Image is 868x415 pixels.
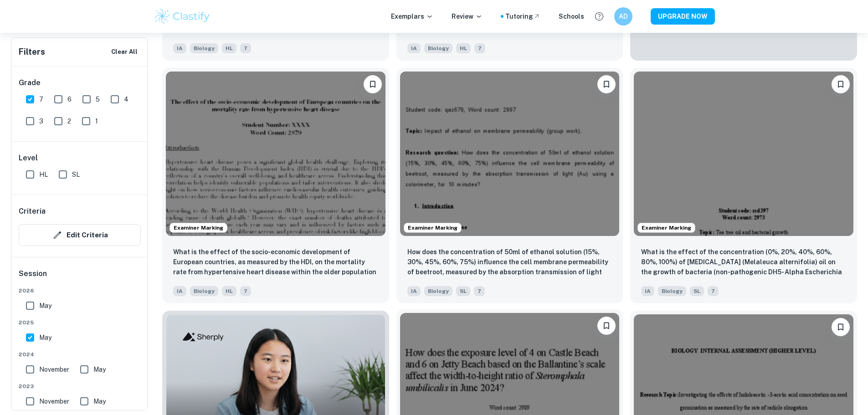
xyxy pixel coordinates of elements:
[630,68,857,303] a: Examiner MarkingBookmarkWhat is the effect of the concentration (0%, 20%, 40%, 60%, 80%, 100%) of...
[190,286,218,296] span: Biology
[591,9,607,24] button: Help and Feedback
[173,43,186,53] span: IA
[173,247,378,278] p: What is the effect of the socio-economic development of European countries, as measured by the HD...
[166,72,385,236] img: Biology IA example thumbnail: What is the effect of the socio-economic
[39,364,69,374] span: November
[391,11,433,21] p: Exemplars
[19,153,141,164] h6: Level
[124,94,128,104] span: 4
[597,75,616,93] button: Bookmark
[19,287,141,295] span: 2026
[364,75,382,93] button: Bookmark
[222,286,236,296] span: HL
[597,317,616,335] button: Bookmark
[39,116,43,126] span: 3
[19,77,141,88] h6: Grade
[170,224,227,232] span: Examiner Marking
[559,11,584,21] a: Schools
[222,43,236,53] span: HL
[19,268,141,287] h6: Session
[173,286,186,296] span: IA
[474,286,485,296] span: 7
[407,43,421,53] span: IA
[424,286,452,296] span: Biology
[424,43,452,53] span: Biology
[93,396,106,406] span: May
[67,116,71,126] span: 2
[400,72,620,236] img: Biology IA example thumbnail: How does the concentration of 50ml of et
[19,382,141,390] span: 2023
[618,11,628,21] h6: AD
[634,72,853,236] img: Biology IA example thumbnail: What is the effect of the concentration
[452,11,483,21] p: Review
[641,247,846,278] p: What is the effect of the concentration (0%, 20%, 40%, 60%, 80%, 100%) of tea tree (Melaleuca alt...
[832,75,850,93] button: Bookmark
[39,169,48,179] span: HL
[614,7,632,26] button: AD
[690,286,704,296] span: SL
[96,94,100,104] span: 5
[67,94,72,104] span: 6
[505,11,540,21] a: Tutoring
[240,43,251,53] span: 7
[109,45,140,59] button: Clear All
[240,286,251,296] span: 7
[641,286,654,296] span: IA
[190,43,218,53] span: Biology
[19,46,45,58] h6: Filters
[19,224,141,246] button: Edit Criteria
[19,350,141,359] span: 2024
[396,68,623,303] a: Examiner MarkingBookmarkHow does the concentration of 50ml of ethanol solution (15%, 30%, 45%, 60...
[19,318,141,327] span: 2025
[39,94,43,104] span: 7
[39,333,51,343] span: May
[19,206,46,217] h6: Criteria
[154,7,211,26] img: Clastify logo
[407,247,612,278] p: How does the concentration of 50ml of ethanol solution (15%, 30%, 45%, 60%, 75%) influence the ce...
[39,301,51,311] span: May
[72,169,80,179] span: SL
[93,364,106,374] span: May
[474,43,485,53] span: 7
[39,396,69,406] span: November
[162,68,389,303] a: Examiner MarkingBookmarkWhat is the effect of the socio-economic development of European countrie...
[638,224,695,232] span: Examiner Marking
[456,286,470,296] span: SL
[832,318,850,336] button: Bookmark
[95,116,98,126] span: 1
[456,43,471,53] span: HL
[658,286,686,296] span: Biology
[407,286,421,296] span: IA
[404,224,461,232] span: Examiner Marking
[651,8,715,25] button: UPGRADE NOW
[708,286,719,296] span: 7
